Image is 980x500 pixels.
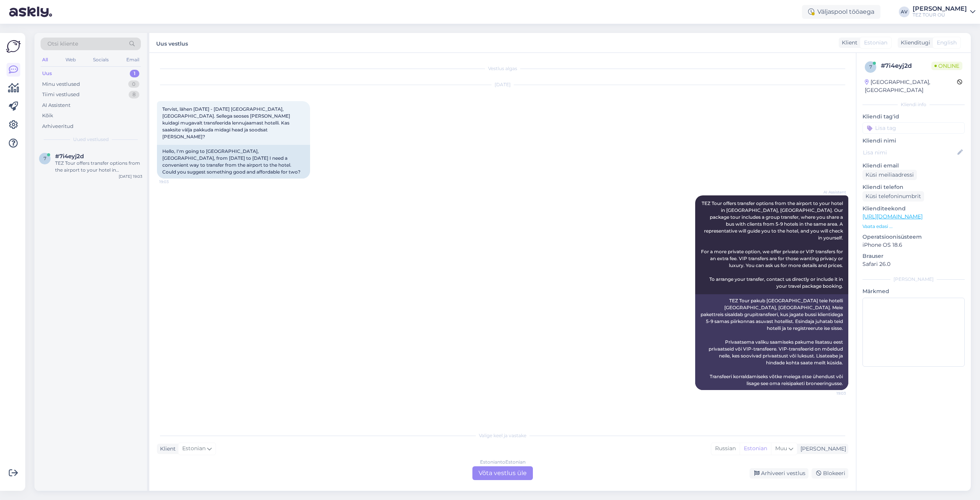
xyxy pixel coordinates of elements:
p: Operatsioonisüsteem [862,233,965,241]
a: [PERSON_NAME]TEZ TOUR OÜ [913,6,975,18]
div: Tiimi vestlused [42,91,80,98]
label: Uus vestlus [156,38,188,48]
div: Hello, I'm going to [GEOGRAPHIC_DATA], [GEOGRAPHIC_DATA], from [DATE] to [DATE] I need a convenie... [157,145,310,179]
div: Estonian to Estonian [480,459,526,466]
span: Tervist, lähen [DATE] - [DATE] [GEOGRAPHIC_DATA], [GEOGRAPHIC_DATA]. Sellega seoses [PERSON_NAME]... [162,106,291,139]
div: TEZ Tour offers transfer options from the airport to your hotel in [GEOGRAPHIC_DATA], [GEOGRAPHIC... [55,160,142,174]
div: TEZ Tour pakub [GEOGRAPHIC_DATA] teie hotelli [GEOGRAPHIC_DATA], [GEOGRAPHIC_DATA]. Meie pakettre... [695,294,848,390]
span: #7i4eyj2d [55,153,84,160]
input: Lisa tag [862,122,965,134]
div: Küsi telefoninumbrit [862,191,924,202]
span: 7 [44,156,46,161]
p: iPhone OS 18.6 [862,241,965,249]
div: Arhiveeritud [42,123,73,130]
div: Email [125,55,141,65]
span: Uued vestlused [73,136,109,143]
p: Brauser [862,252,965,260]
div: 1 [130,70,139,77]
span: Muu [775,445,787,452]
p: Kliendi nimi [862,137,965,145]
div: [PERSON_NAME] [913,6,967,12]
span: Estonian [182,444,206,453]
div: Kliendi info [862,101,965,108]
div: [DATE] [157,81,848,88]
div: Socials [91,55,110,65]
div: Web [64,55,77,65]
div: Arhiveeri vestlus [750,468,808,479]
span: Otsi kliente [47,40,78,48]
div: Blokeeri [812,468,848,479]
img: Askly Logo [6,39,21,54]
div: [PERSON_NAME] [797,445,846,453]
div: Väljaspool tööaega [802,5,880,19]
span: 19:03 [817,390,846,396]
p: Kliendi telefon [862,183,965,191]
p: Kliendi email [862,162,965,170]
div: Minu vestlused [42,80,80,88]
div: AV [899,7,910,17]
div: Vestlus algas [157,65,848,72]
p: Vaata edasi ... [862,223,965,230]
span: 19:03 [159,179,188,185]
div: Klient [839,39,857,47]
div: Klienditugi [898,39,930,47]
span: English [937,39,957,47]
div: Kõik [42,112,53,120]
div: 0 [128,80,139,88]
div: [GEOGRAPHIC_DATA], [GEOGRAPHIC_DATA] [865,78,957,94]
div: Valige keel ja vastake [157,432,848,439]
span: Estonian [864,39,887,47]
div: Võta vestlus üle [472,466,533,480]
div: All [41,55,49,65]
span: Online [931,62,962,70]
div: Russian [711,443,740,454]
div: Uus [42,70,52,77]
p: Märkmed [862,287,965,295]
p: Safari 26.0 [862,260,965,268]
span: TEZ Tour offers transfer options from the airport to your hotel in [GEOGRAPHIC_DATA], [GEOGRAPHIC... [701,200,844,289]
div: [DATE] 19:03 [119,174,142,179]
span: AI Assistent [817,189,846,195]
div: Klient [157,445,176,453]
p: Kliendi tag'id [862,113,965,121]
input: Lisa nimi [863,148,956,157]
p: Klienditeekond [862,205,965,213]
div: [PERSON_NAME] [862,276,965,283]
div: 8 [129,91,139,98]
div: # 7i4eyj2d [881,61,931,70]
a: [URL][DOMAIN_NAME] [862,213,923,220]
div: AI Assistent [42,102,70,109]
div: Küsi meiliaadressi [862,170,917,180]
div: Estonian [740,443,771,454]
div: TEZ TOUR OÜ [913,12,967,18]
span: 7 [869,64,872,70]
